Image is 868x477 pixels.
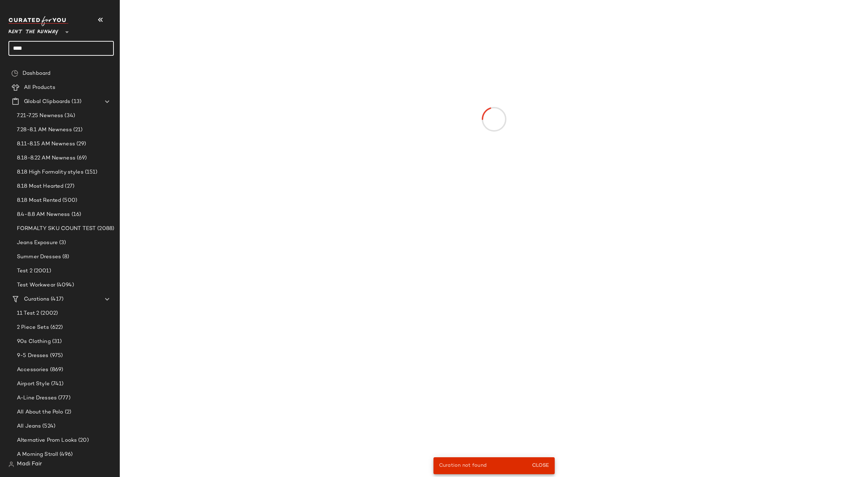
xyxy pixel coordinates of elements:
[17,253,61,261] span: Summer Dresses
[17,394,57,402] span: A-Line Dresses
[17,112,63,120] span: 7.21-7.25 Newness
[11,70,18,77] img: svg%3e
[75,140,86,148] span: (29)
[24,84,55,92] span: All Products
[17,197,61,205] span: 8.18 Most Rented
[49,324,63,332] span: (622)
[77,436,89,445] span: (20)
[17,239,58,247] span: Jeans Exposure
[49,295,63,303] span: (417)
[49,366,63,374] span: (869)
[17,281,55,289] span: Test Workwear
[17,422,41,430] span: All Jeans
[17,460,42,469] span: Madi Fair
[63,112,75,120] span: (34)
[529,459,552,472] button: Close
[70,211,81,219] span: (16)
[17,380,50,388] span: Airport Style
[63,182,74,191] span: (27)
[70,98,81,106] span: (13)
[51,338,62,346] span: (31)
[50,380,64,388] span: (741)
[61,253,69,261] span: (8)
[17,140,75,148] span: 8.11-8.15 AM Newness
[58,239,66,247] span: (3)
[41,422,55,430] span: (524)
[8,24,59,37] span: Rent the Runway
[49,352,63,360] span: (975)
[17,182,63,191] span: 8.18 Most Hearted
[8,461,14,467] img: svg%3e
[17,225,96,233] span: FORMALTY SKU COUNT TEST
[17,366,49,374] span: Accessories
[23,70,50,78] span: Dashboard
[96,225,114,233] span: (2088)
[17,436,77,445] span: Alternative Prom Looks
[57,394,70,402] span: (777)
[17,352,49,360] span: 9-5 Dresses
[17,451,58,459] span: A Morning Stroll
[17,408,63,416] span: All About the Polo
[84,168,98,176] span: (151)
[39,309,58,318] span: (2002)
[24,98,70,106] span: Global Clipboards
[32,267,51,275] span: (2001)
[61,197,77,205] span: (500)
[17,126,72,134] span: 7.28-8.1 AM Newness
[55,281,74,289] span: (4094)
[531,463,549,469] span: Close
[24,295,49,303] span: Curations
[17,267,32,275] span: Test 2
[58,451,73,459] span: (496)
[17,309,39,318] span: 11 Test 2
[17,211,70,219] span: 8.4-8.8 AM Newness
[17,338,51,346] span: 90s Clothing
[75,154,87,162] span: (69)
[17,324,49,332] span: 2 Piece Sets
[439,463,487,468] span: Curation not found
[72,126,83,134] span: (21)
[17,168,84,176] span: 8.18 High Formality styles
[8,16,68,26] img: cfy_white_logo.C9jOOHJF.svg
[63,408,71,416] span: (2)
[17,154,75,162] span: 8.18-8.22 AM Newness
